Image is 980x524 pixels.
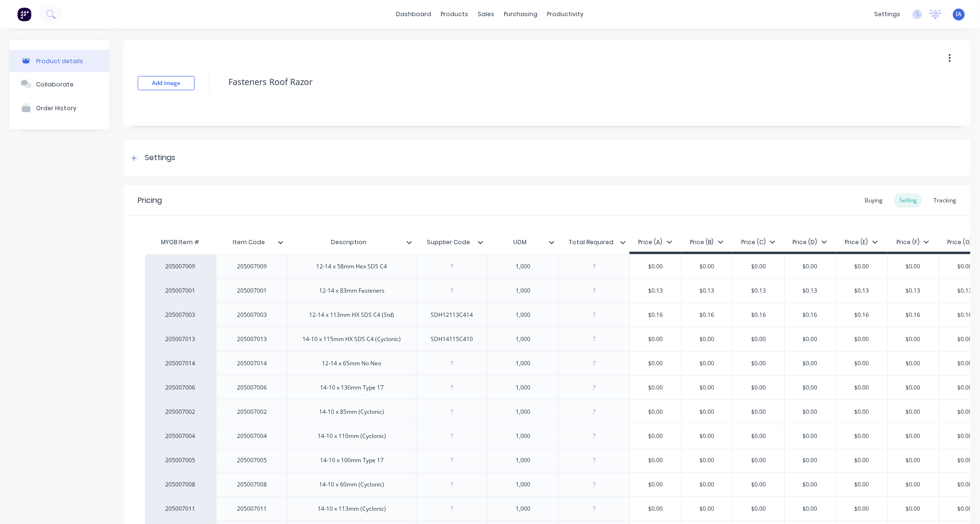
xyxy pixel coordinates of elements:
[630,327,681,351] div: $0.00
[499,309,547,321] div: 1,000
[785,279,836,303] div: $0.13
[630,376,681,400] div: $0.00
[154,311,207,319] div: 205007003
[888,279,939,303] div: $0.13
[473,7,499,21] div: sales
[138,195,162,206] div: Pricing
[224,71,878,93] textarea: Fasteners Roof Razor
[312,406,392,418] div: 14-10 x 85mm (Cyclonic)
[682,376,733,400] div: $0.00
[630,424,681,448] div: $0.00
[836,424,887,448] div: $0.00
[836,473,887,496] div: $0.00
[836,327,887,351] div: $0.00
[785,303,836,327] div: $0.16
[499,381,547,394] div: 1,000
[630,448,681,472] div: $0.00
[287,233,416,252] div: Description
[888,448,939,472] div: $0.00
[392,7,436,21] a: dashboard
[499,430,547,442] div: 1,000
[228,309,276,321] div: 205007003
[138,76,195,90] button: Add image
[630,303,681,327] div: $0.16
[228,430,276,442] div: 205007004
[682,327,733,351] div: $0.00
[836,303,887,327] div: $0.16
[154,480,207,489] div: 205007008
[154,408,207,416] div: 205007002
[499,285,547,297] div: 1,000
[487,230,553,254] div: UOM
[310,430,394,442] div: 14-10 x 110mm (Cyclonic)
[558,233,630,252] div: Total Required
[682,352,733,375] div: $0.00
[154,456,207,465] div: 205007005
[228,357,276,370] div: 205007014
[836,376,887,400] div: $0.00
[785,400,836,424] div: $0.00
[630,473,681,496] div: $0.00
[733,327,784,351] div: $0.00
[845,238,878,247] div: Price (E)
[836,279,887,303] div: $0.13
[423,333,481,345] div: SDH14115C410
[295,333,409,345] div: 14-10 x 115mm HX SDS C4 (Cyclonic)
[630,497,681,521] div: $0.00
[630,400,681,424] div: $0.00
[785,497,836,521] div: $0.00
[733,376,784,400] div: $0.00
[228,381,276,394] div: 205007006
[869,7,905,21] div: settings
[436,7,473,21] div: products
[836,255,887,278] div: $0.00
[228,454,276,467] div: 205007005
[154,335,207,343] div: 205007013
[499,333,547,345] div: 1,000
[682,448,733,472] div: $0.00
[860,193,887,208] div: Buying
[9,50,109,72] button: Product details
[785,352,836,375] div: $0.00
[630,352,681,375] div: $0.00
[888,352,939,375] div: $0.00
[888,400,939,424] div: $0.00
[154,383,207,392] div: 205007006
[145,233,216,252] div: MYOB Item #
[682,400,733,424] div: $0.00
[682,255,733,278] div: $0.00
[543,7,589,21] div: productivity
[888,497,939,521] div: $0.00
[312,381,391,394] div: 14-10 x 130mm Type 17
[888,473,939,496] div: $0.00
[36,57,83,65] div: Product details
[888,327,939,351] div: $0.00
[310,503,394,515] div: 14-10 x 113mm (Cyclonic)
[154,286,207,295] div: 205007001
[228,503,276,515] div: 205007011
[733,255,784,278] div: $0.00
[312,454,391,467] div: 14-10 x 100mm Type 17
[785,255,836,278] div: $0.00
[630,255,681,278] div: $0.00
[733,497,784,521] div: $0.00
[9,72,109,96] button: Collaborate
[682,279,733,303] div: $0.13
[733,448,784,472] div: $0.00
[682,303,733,327] div: $0.16
[9,96,109,120] button: Order History
[216,233,287,252] div: Item Code
[836,400,887,424] div: $0.00
[499,406,547,418] div: 1,000
[36,105,76,112] div: Order History
[228,406,276,418] div: 205007002
[836,448,887,472] div: $0.00
[639,238,672,247] div: Price (A)
[145,152,175,164] div: Settings
[228,285,276,297] div: 205007001
[302,309,402,321] div: 12-14 x 113mm HX SDS C4 (Std)
[929,193,961,208] div: Tracking
[733,279,784,303] div: $0.13
[228,478,276,491] div: 205007008
[785,376,836,400] div: $0.00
